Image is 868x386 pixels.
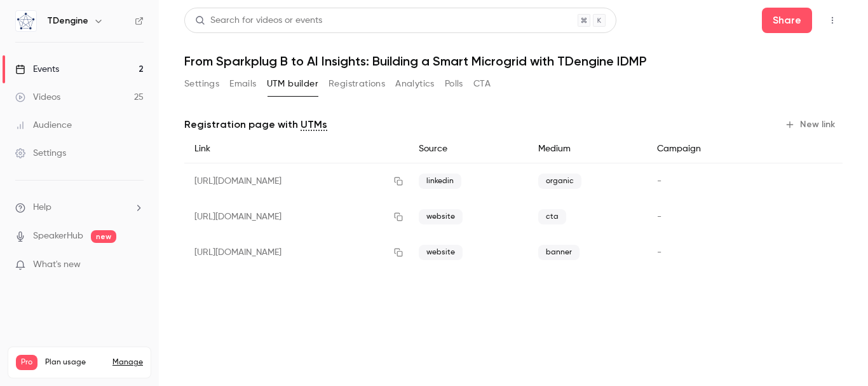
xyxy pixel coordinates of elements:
[45,357,105,368] span: Plan usage
[229,74,256,94] button: Emails
[395,74,435,94] button: Analytics
[538,245,580,260] span: banner
[329,74,385,94] button: Registrations
[657,177,661,186] span: -
[473,74,491,94] button: CTA
[112,357,143,368] a: Manage
[657,248,661,257] span: -
[528,135,647,163] div: Medium
[33,201,51,214] span: Help
[409,135,529,163] div: Source
[47,15,88,27] h6: TDengine
[195,14,322,27] div: Search for videos or events
[301,117,327,132] a: UTMs
[91,230,116,243] span: new
[16,11,36,31] img: TDengine
[15,201,144,214] li: help-dropdown-opener
[419,245,463,260] span: website
[419,209,463,224] span: website
[184,74,219,94] button: Settings
[184,53,843,69] h1: From Sparkplug B to AI Insights: Building a Smart Microgrid with TDengine IDMP
[184,235,409,270] div: [URL][DOMAIN_NAME]
[15,63,59,76] div: Events
[15,91,60,104] div: Videos
[762,8,812,33] button: Share
[445,74,463,94] button: Polls
[267,74,318,94] button: UTM builder
[184,163,409,200] div: [URL][DOMAIN_NAME]
[15,147,66,160] div: Settings
[16,355,37,370] span: Pro
[647,135,767,163] div: Campaign
[33,230,83,243] a: SpeakerHub
[419,174,461,189] span: linkedin
[657,212,661,221] span: -
[15,119,72,132] div: Audience
[184,199,409,235] div: [URL][DOMAIN_NAME]
[780,114,843,135] button: New link
[33,258,81,272] span: What's new
[538,209,566,224] span: cta
[184,135,409,163] div: Link
[538,174,581,189] span: organic
[184,117,327,132] p: Registration page with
